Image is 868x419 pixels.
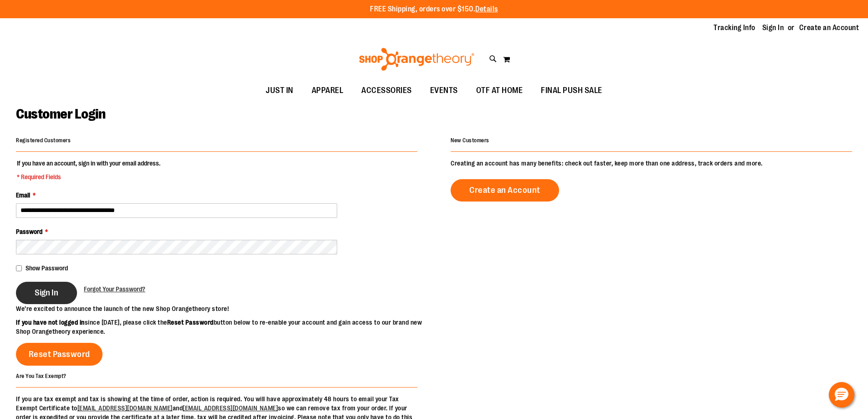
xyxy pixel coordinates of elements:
[762,23,784,33] a: Sign In
[16,106,105,122] span: Customer Login
[475,5,498,13] a: Details
[430,80,458,101] span: EVENTS
[451,179,559,202] a: Create an Account
[183,404,278,412] a: [EMAIL_ADDRESS][DOMAIN_NAME]
[451,159,852,168] p: Creating an account has many benefits: check out faster, keep more than one address, track orders...
[361,80,412,101] span: ACCESSORIES
[84,285,145,293] span: Forgot Your Password?
[303,80,353,101] a: APPAREL
[77,404,173,412] a: [EMAIL_ADDRESS][DOMAIN_NAME]
[16,304,434,313] p: We’re excited to announce the launch of the new Shop Orangetheory store!
[714,23,755,33] a: Tracking Info
[257,80,303,101] a: JUST IN
[312,80,344,101] span: APPAREL
[799,23,859,33] a: Create an Account
[35,288,58,298] span: Sign In
[29,349,90,359] span: Reset Password
[16,318,434,336] p: since [DATE], please click the button below to re-enable your account and gain access to our bran...
[829,382,854,408] button: Hello, have a question? Let’s chat.
[541,80,602,101] span: FINAL PUSH SALE
[467,80,532,101] a: OTF AT HOME
[84,285,145,294] a: Forgot Your Password?
[26,264,68,272] span: Show Password
[16,191,30,199] span: Email
[476,80,523,101] span: OTF AT HOME
[16,343,103,366] a: Reset Password
[469,185,540,195] span: Create an Account
[358,48,476,71] img: Shop Orangetheory
[532,80,611,101] a: FINAL PUSH SALE
[421,80,467,101] a: EVENTS
[352,80,421,101] a: ACCESSORIES
[16,137,71,144] strong: Registered Customers
[16,319,85,326] strong: If you have not logged in
[16,282,77,304] button: Sign In
[266,80,293,101] span: JUST IN
[451,137,489,144] strong: New Customers
[370,4,498,15] p: FREE Shipping, orders over $150.
[16,159,161,181] legend: If you have an account, sign in with your email address.
[16,228,42,235] span: Password
[16,372,67,379] strong: Are You Tax Exempt?
[17,172,160,181] span: * Required Fields
[167,319,214,326] strong: Reset Password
